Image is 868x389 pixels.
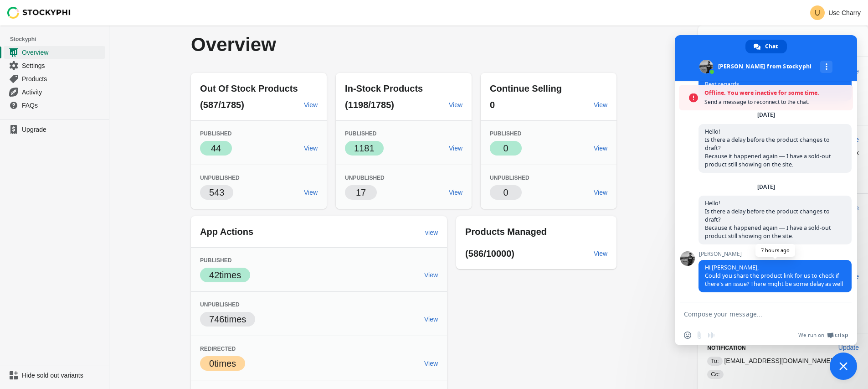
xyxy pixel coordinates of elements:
[705,199,831,240] span: Hello! Is there a delay before the product changes to draft? Because it happened again — I have a...
[705,128,831,168] span: Hello! Is there a delay before the product changes to draft? Because it happened again — I have a...
[757,112,775,118] div: [DATE]
[707,344,831,352] h3: Notification
[445,97,466,113] a: View
[200,100,244,110] span: (587/1785)
[594,145,607,152] span: View
[590,245,611,262] a: View
[10,35,109,44] span: Stockyphi
[590,184,611,201] a: View
[594,101,607,109] span: View
[4,99,105,112] a: FAQs
[449,189,462,196] span: View
[503,143,508,153] span: 0
[705,264,843,288] span: Hi [PERSON_NAME], Could you share the product link for us to check if there's an issue? There mig...
[356,186,366,199] p: 17
[590,97,611,113] a: View
[421,355,442,372] a: View
[345,83,423,93] span: In-Stock Products
[300,184,321,201] a: View
[209,358,236,368] span: 0 times
[424,271,438,279] span: View
[425,229,438,236] span: view
[449,101,462,109] span: View
[757,184,775,190] div: [DATE]
[806,4,864,22] button: Avatar with initials UUse Charry
[490,130,521,137] span: Published
[421,267,442,283] a: View
[4,46,105,59] a: Overview
[345,175,385,181] span: Unpublished
[421,224,442,241] a: view
[421,311,442,327] a: View
[590,140,611,156] a: View
[798,332,824,339] span: We run on
[300,97,321,113] a: View
[200,257,231,264] span: Published
[704,88,848,98] span: Offline. You were inactive for some time.
[211,143,221,153] span: 44
[22,101,103,110] span: FAQs
[445,184,466,201] a: View
[4,123,105,136] a: Upgrade
[838,344,859,351] span: Update
[22,48,103,57] span: Overview
[445,140,466,156] a: View
[704,98,848,107] span: Send a message to reconnect to the chat.
[815,9,820,17] text: U
[707,357,722,366] span: To:
[835,339,863,356] button: Update
[699,251,852,257] span: [PERSON_NAME]
[22,61,103,70] span: Settings
[745,40,787,53] a: Chat
[22,371,103,380] span: Hide sold out variants
[449,145,462,152] span: View
[4,59,105,72] a: Settings
[810,5,825,20] span: Avatar with initials U
[200,346,236,352] span: Redirected
[707,370,724,379] span: Cc:
[490,175,529,181] span: Unpublished
[22,74,103,83] span: Products
[354,143,375,153] span: 1181
[209,270,241,280] span: 42 times
[594,250,607,257] span: View
[503,187,508,197] span: 0
[835,332,848,339] span: Crisp
[4,369,105,382] a: Hide sold out variants
[465,227,547,237] span: Products Managed
[684,302,830,325] textarea: Compose your message...
[594,189,607,196] span: View
[200,83,298,93] span: Out Of Stock Products
[200,130,231,137] span: Published
[424,316,438,323] span: View
[209,187,224,197] span: 543
[490,83,562,93] span: Continue Selling
[465,249,514,259] span: (586/10000)
[200,301,240,308] span: Unpublished
[7,7,71,19] img: Stockyphi
[304,189,318,196] span: View
[828,9,861,16] p: Use Charry
[765,40,778,53] span: Chat
[424,360,438,367] span: View
[4,85,105,99] a: Activity
[798,332,848,339] a: We run onCrisp
[191,35,442,55] p: Overview
[4,72,105,85] a: Products
[200,175,240,181] span: Unpublished
[22,88,103,97] span: Activity
[300,140,321,156] a: View
[209,314,246,324] span: 746 times
[304,101,318,109] span: View
[830,353,857,380] a: Close chat
[707,356,859,366] p: [EMAIL_ADDRESS][DOMAIN_NAME]
[304,145,318,152] span: View
[200,227,253,237] span: App Actions
[345,130,376,137] span: Published
[684,332,691,339] span: Insert an emoji
[345,100,394,110] span: (1198/1785)
[22,125,103,134] span: Upgrade
[490,100,495,110] span: 0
